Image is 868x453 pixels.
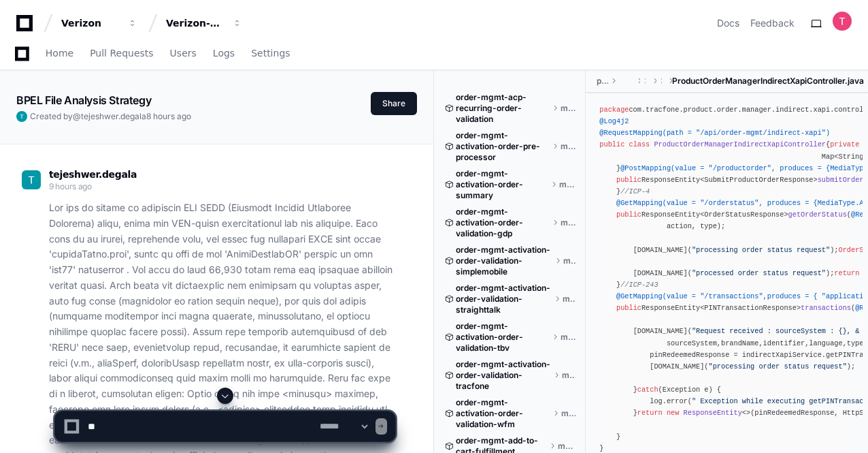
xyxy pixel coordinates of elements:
div: Verizon-Clarify-Order-Management [166,16,224,30]
button: Verizon-Clarify-Order-Management [161,11,248,35]
span: ProductOrderManagerIndirectXapiController [654,140,826,149]
span: public [616,176,641,184]
span: public [599,140,624,149]
img: ACg8ocL-P3SnoSMinE6cJ4KuvimZdrZkjavFcOgZl8SznIp-YIbKyw=s96-c [22,170,41,189]
span: master [561,332,575,343]
span: @Log4j2 [599,117,629,125]
span: master [563,294,575,304]
span: "processing order status request" [692,246,830,254]
span: tejeshwer.degala [49,169,137,180]
img: ACg8ocL-P3SnoSMinE6cJ4KuvimZdrZkjavFcOgZl8SznIp-YIbKyw=s96-c [16,111,27,122]
span: master [563,255,576,266]
span: order-mgmt-activation-order-validation-tracfone [456,359,551,392]
a: Pull Requests [90,38,153,69]
span: public [616,304,641,312]
span: order-mgmt-activation-order-validation-gdp [456,206,550,239]
span: transactions [801,304,851,312]
span: "processing order status request" [709,362,847,371]
span: @RequestMapping(path = "/api/order-mgmt/indirect-xapi") [599,129,830,137]
img: ACg8ocJBXhNa7Cy39Q8gvzRUVTFuavxZdkM6kCXjZ9qLpsh2yMcOzQ=s96-c [833,12,852,31]
iframe: Open customer support [824,408,861,445]
button: Verizon [56,11,143,35]
span: class [629,140,650,149]
span: Logs [213,49,235,57]
span: 9 hours ago [49,181,92,191]
span: Users [170,49,197,57]
span: Home [46,49,73,57]
span: catch [637,386,658,394]
a: Logs [213,38,235,69]
span: order-mgmt-activation-order-validation-straighttalk [456,283,552,315]
span: //ICP-243 [620,281,658,289]
span: ProductOrderManagerIndirectXapiController.java [672,76,864,87]
span: private [830,140,859,149]
span: Pull Requests [90,49,153,57]
a: Settings [251,38,290,69]
span: product-order-manager-indirect-xapi [597,76,607,87]
span: master [561,141,575,152]
span: Settings [251,49,290,57]
div: Verizon [61,16,120,30]
span: master [561,103,575,114]
button: Share [371,92,417,115]
span: tejeshwer.degala [81,111,146,121]
span: 8 hours ago [146,111,191,121]
span: order-mgmt-acp-recurring-order-validation [456,92,550,125]
span: order-mgmt-activation-order-validation-simplemobile [456,245,552,277]
span: master [562,370,575,381]
a: Users [170,38,197,69]
a: Docs [717,16,739,30]
span: //ICP-4 [620,187,650,196]
span: package [599,106,629,114]
span: master [559,179,575,190]
span: return [834,269,859,277]
span: submitOrder [818,176,864,184]
span: Created by [30,111,191,122]
span: order-mgmt-activation-order-validation-tbv [456,321,550,354]
span: order-mgmt-activation-order-pre-processor [456,130,550,163]
span: order-mgmt-activation-order-summary [456,168,548,201]
span: "processed order status request" [692,269,826,277]
span: master [561,217,575,228]
a: Home [46,38,73,69]
button: Feedback [750,16,795,30]
span: public [616,210,641,219]
app-text-character-animate: BPEL File Analysis Strategy [16,93,151,107]
span: @ [73,111,81,121]
span: getOrderStatus [788,210,847,219]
